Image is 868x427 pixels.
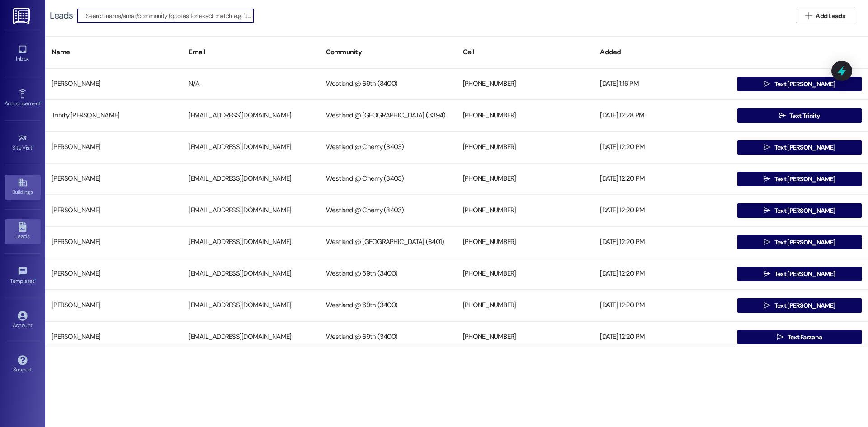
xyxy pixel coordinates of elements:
[320,202,457,220] div: Westland @ Cherry (3403)
[182,75,319,93] div: N/A
[45,107,182,125] div: Trinity [PERSON_NAME]
[320,233,457,251] div: Westland @ [GEOGRAPHIC_DATA] (3401)
[737,77,862,91] button: Text [PERSON_NAME]
[594,296,731,314] div: [DATE] 12:20 PM
[788,333,822,342] span: Text Farzana
[774,301,835,310] span: Text [PERSON_NAME]
[774,206,835,216] span: Text [PERSON_NAME]
[320,265,457,283] div: Westland @ 69th (3400)
[45,41,182,63] div: Name
[764,239,770,246] i: 
[40,99,42,105] span: •
[320,107,457,125] div: Westland @ [GEOGRAPHIC_DATA] (3394)
[45,265,182,283] div: [PERSON_NAME]
[45,202,182,220] div: [PERSON_NAME]
[86,9,253,22] input: Search name/email/community (quotes for exact match e.g. "John Smith")
[320,296,457,314] div: Westland @ 69th (3400)
[320,138,457,156] div: Westland @ Cherry (3403)
[737,330,862,344] button: Text Farzana
[320,170,457,188] div: Westland @ Cherry (3403)
[5,308,41,333] a: Account
[33,143,34,150] span: •
[737,140,862,155] button: Text [PERSON_NAME]
[182,138,319,156] div: [EMAIL_ADDRESS][DOMAIN_NAME]
[320,41,457,63] div: Community
[777,333,783,341] i: 
[594,233,731,251] div: [DATE] 12:20 PM
[45,170,182,188] div: [PERSON_NAME]
[182,107,319,125] div: [EMAIL_ADDRESS][DOMAIN_NAME]
[45,328,182,346] div: [PERSON_NAME]
[764,175,770,183] i: 
[50,11,73,20] div: Leads
[5,264,41,288] a: Templates •
[594,170,731,188] div: [DATE] 12:20 PM
[737,267,862,281] button: Text [PERSON_NAME]
[764,207,770,214] i: 
[764,302,770,309] i: 
[457,138,594,156] div: [PHONE_NUMBER]
[320,75,457,93] div: Westland @ 69th (3400)
[774,174,835,184] span: Text [PERSON_NAME]
[13,8,32,24] img: ResiDesk Logo
[774,269,835,279] span: Text [PERSON_NAME]
[457,41,594,63] div: Cell
[320,328,457,346] div: Westland @ 69th (3400)
[5,131,41,155] a: Site Visit •
[737,108,862,123] button: Text Trinity
[764,270,770,277] i: 
[737,235,862,249] button: Text [PERSON_NAME]
[182,41,319,63] div: Email
[457,107,594,125] div: [PHONE_NUMBER]
[457,233,594,251] div: [PHONE_NUMBER]
[594,328,731,346] div: [DATE] 12:20 PM
[594,202,731,220] div: [DATE] 12:20 PM
[457,296,594,314] div: [PHONE_NUMBER]
[779,112,786,119] i: 
[764,144,770,151] i: 
[774,238,835,247] span: Text [PERSON_NAME]
[594,265,731,283] div: [DATE] 12:20 PM
[457,202,594,220] div: [PHONE_NUMBER]
[182,328,319,346] div: [EMAIL_ADDRESS][DOMAIN_NAME]
[182,202,319,220] div: [EMAIL_ADDRESS][DOMAIN_NAME]
[805,12,812,19] i: 
[789,111,820,121] span: Text Trinity
[182,170,319,188] div: [EMAIL_ADDRESS][DOMAIN_NAME]
[182,265,319,283] div: [EMAIL_ADDRESS][DOMAIN_NAME]
[457,170,594,188] div: [PHONE_NUMBER]
[5,219,41,244] a: Leads
[5,175,41,199] a: Buildings
[182,296,319,314] div: [EMAIL_ADDRESS][DOMAIN_NAME]
[737,298,862,313] button: Text [PERSON_NAME]
[45,296,182,314] div: [PERSON_NAME]
[594,138,731,156] div: [DATE] 12:20 PM
[594,107,731,125] div: [DATE] 12:28 PM
[457,75,594,93] div: [PHONE_NUMBER]
[774,80,835,89] span: Text [PERSON_NAME]
[764,80,770,88] i: 
[182,233,319,251] div: [EMAIL_ADDRESS][DOMAIN_NAME]
[45,138,182,156] div: [PERSON_NAME]
[457,328,594,346] div: [PHONE_NUMBER]
[45,233,182,251] div: [PERSON_NAME]
[796,9,854,23] button: Add Leads
[35,277,36,283] span: •
[594,75,731,93] div: [DATE] 1:16 PM
[737,203,862,218] button: Text [PERSON_NAME]
[457,265,594,283] div: [PHONE_NUMBER]
[594,41,731,63] div: Added
[774,143,835,152] span: Text [PERSON_NAME]
[45,75,182,93] div: [PERSON_NAME]
[737,172,862,186] button: Text [PERSON_NAME]
[5,352,41,377] a: Support
[816,11,845,21] span: Add Leads
[5,42,41,66] a: Inbox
